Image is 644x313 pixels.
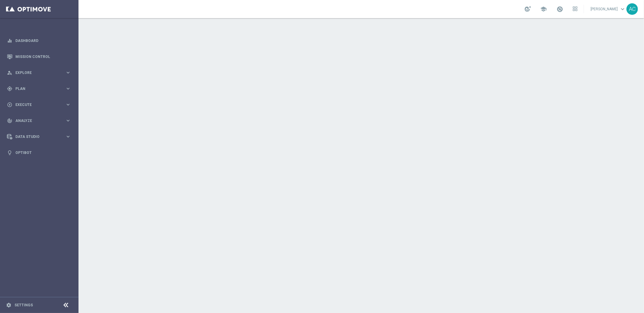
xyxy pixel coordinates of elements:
[540,6,547,12] span: school
[7,49,71,65] div: Mission Control
[65,118,71,123] i: keyboard_arrow_right
[65,86,71,91] i: keyboard_arrow_right
[7,86,65,91] div: Plan
[65,70,71,75] i: keyboard_arrow_right
[15,33,71,49] a: Dashboard
[65,134,71,139] i: keyboard_arrow_right
[15,71,65,75] span: Explore
[6,302,11,308] i: settings
[15,119,65,123] span: Analyze
[7,38,12,43] i: equalizer
[7,118,65,123] div: Analyze
[590,5,626,14] a: [PERSON_NAME]keyboard_arrow_down
[65,102,71,107] i: keyboard_arrow_right
[7,33,71,49] div: Dashboard
[7,86,71,91] button: gps_fixed Plan keyboard_arrow_right
[626,3,638,15] div: AC
[7,86,12,91] i: gps_fixed
[7,102,12,107] i: play_circle_outline
[7,145,71,161] div: Optibot
[7,70,12,75] i: person_search
[7,134,65,139] div: Data Studio
[14,303,33,307] a: Settings
[7,150,71,155] button: lightbulb Optibot
[7,70,71,75] button: person_search Explore keyboard_arrow_right
[7,102,71,107] button: play_circle_outline Execute keyboard_arrow_right
[7,118,71,123] button: track_changes Analyze keyboard_arrow_right
[7,70,65,75] div: Explore
[15,135,65,139] span: Data Studio
[7,38,71,43] button: equalizer Dashboard
[7,102,65,107] div: Execute
[7,150,12,155] i: lightbulb
[15,103,65,107] span: Execute
[15,49,71,65] a: Mission Control
[7,134,71,139] button: Data Studio keyboard_arrow_right
[15,87,65,91] span: Plan
[619,6,626,12] span: keyboard_arrow_down
[7,54,71,59] button: Mission Control
[7,118,12,123] i: track_changes
[15,145,71,161] a: Optibot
